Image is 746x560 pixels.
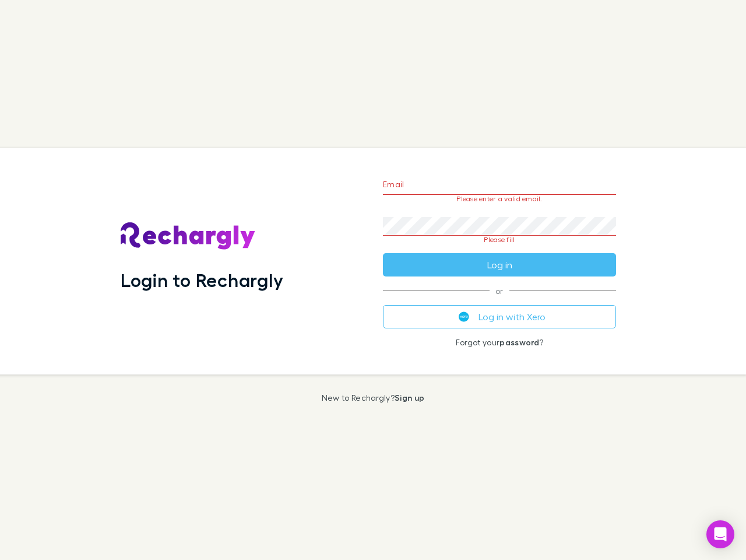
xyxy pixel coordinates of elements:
div: Open Intercom Messenger [706,520,734,548]
p: Please fill [383,236,616,244]
button: Log in [383,253,616,276]
p: Forgot your ? [383,338,616,347]
p: New to Rechargly? [322,393,425,402]
a: password [499,337,539,347]
span: or [383,290,616,291]
h1: Login to Rechargly [121,269,283,291]
button: Log in with Xero [383,305,616,328]
p: Please enter a valid email. [383,195,616,203]
img: Xero's logo [459,311,469,322]
img: Rechargly's Logo [121,222,256,250]
a: Sign up [395,393,424,402]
